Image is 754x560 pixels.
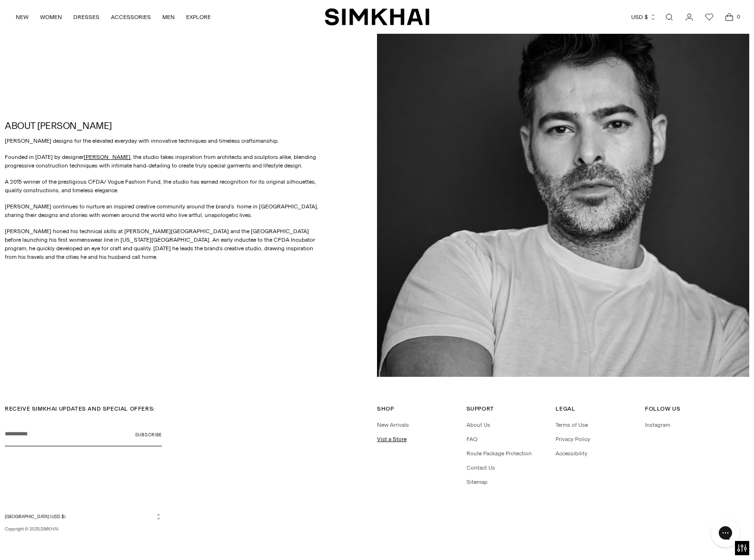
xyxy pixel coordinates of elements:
a: Contact Us [466,464,495,471]
p: Founded in [DATE] by designer , the studio takes inspiration from architects and sculptors alike,... [5,153,325,170]
a: Go to the account page [680,8,699,27]
a: Vist a Store [377,436,407,442]
a: New Arrivals [377,422,409,428]
a: FAQ [466,436,477,442]
h2: ABOUT [PERSON_NAME] [5,120,325,131]
a: Accessibility [556,450,587,457]
button: Subscribe [135,422,162,446]
span: RECEIVE SIMKHAI UPDATES AND SPECIAL OFFERS: [5,405,155,412]
p: [PERSON_NAME] honed his technical skills at [PERSON_NAME][GEOGRAPHIC_DATA] and the [GEOGRAPHIC_DA... [5,227,325,261]
iframe: Gorgias live chat messenger [706,515,744,550]
a: DRESSES [73,7,99,28]
a: MEN [162,7,175,28]
span: Legal [556,405,575,412]
a: EXPLORE [186,7,211,28]
a: WOMEN [40,7,62,28]
p: A 2015 winner of the prestigious CFDA/ Vogue Fashion Fund, the studio has earned recognition for ... [5,177,325,195]
p: [PERSON_NAME] designs for the elevated everyday with innovative techniques and timeless craftsman... [5,137,325,145]
span: Follow Us [645,405,680,412]
a: Open cart modal [720,8,739,27]
a: NEW [16,7,29,28]
a: Open search modal [660,8,679,27]
a: [PERSON_NAME] [84,154,130,160]
a: About Us [466,422,490,428]
button: [GEOGRAPHIC_DATA] (USD $) [5,513,162,520]
iframe: Sign Up via Text for Offers [8,524,96,552]
a: Route Package Protection [466,450,532,457]
button: USD $ [631,7,656,28]
a: Terms of Use [556,422,588,428]
p: [PERSON_NAME] continues to nurture an inspired creative community around the brand’s home in [GEO... [5,202,325,219]
span: Shop [377,405,394,412]
a: Sitemap [466,479,487,485]
a: SIMKHAI [325,8,429,26]
span: 0 [734,12,743,21]
a: Privacy Policy [556,436,590,442]
a: ACCESSORIES [111,7,151,28]
span: Support [466,405,494,412]
a: Instagram [645,422,670,428]
p: Copyright © 2025, . [5,526,162,532]
a: Wishlist [700,8,719,27]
